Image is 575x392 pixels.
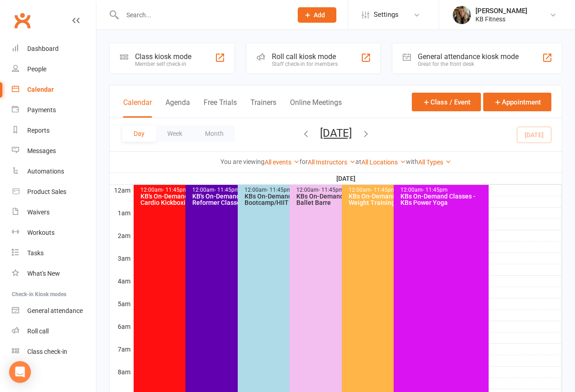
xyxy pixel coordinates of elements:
th: 5am [110,298,132,309]
span: - 11:45pm [267,187,292,193]
span: - 11:45pm [423,187,448,193]
strong: for [300,158,308,165]
div: General attendance [27,307,83,314]
div: KB Fitness [475,15,527,23]
a: Dashboard [12,39,96,59]
a: All Locations [361,159,406,166]
div: Waivers [27,208,50,216]
th: 6am [110,321,132,332]
div: Tasks [27,249,44,257]
strong: You are viewing [220,158,265,165]
div: 12:00am [296,187,383,193]
input: Search... [120,9,286,21]
button: Day [122,125,156,142]
div: Class check-in [27,348,67,355]
a: Workouts [12,223,96,243]
a: All events [265,159,300,166]
button: Free Trials [204,98,237,118]
span: - 11:45pm [215,187,240,193]
div: Staff check-in for members [272,61,338,67]
div: What's New [27,270,60,277]
a: Automations [12,161,96,182]
div: Payments [27,106,56,114]
div: Messages [27,147,56,154]
div: [PERSON_NAME] [475,7,527,15]
a: Clubworx [11,9,34,32]
button: Calendar [123,98,152,118]
div: KBs On-Demand Classes - KBs Power Yoga [400,193,487,206]
button: Online Meetings [290,98,342,118]
button: Class / Event [412,93,481,111]
div: Workouts [27,229,55,236]
button: Week [156,125,194,142]
div: KB's On-Demand Pilates Reformer Classes [192,193,279,206]
a: People [12,59,96,79]
div: KBs On-Demand Classes - KB Ballet Barre [296,193,383,206]
div: Great for the front desk [418,61,519,67]
a: Waivers [12,202,96,223]
a: Product Sales [12,182,96,202]
button: Appointment [483,93,551,111]
th: 4am [110,275,132,287]
div: 12:00am [140,187,227,193]
span: Add [314,11,325,19]
div: General attendance kiosk mode [418,52,519,61]
th: 2am [110,230,132,241]
div: Class kiosk mode [135,52,191,61]
span: Settings [374,5,399,25]
a: Roll call [12,321,96,342]
div: Dashboard [27,45,59,52]
div: Member self check-in [135,61,191,67]
a: Messages [12,141,96,161]
a: Class kiosk mode [12,342,96,362]
img: thumb_image1738440835.png [453,6,471,24]
a: Tasks [12,243,96,263]
strong: with [406,158,418,165]
div: Roll call [27,327,49,335]
span: - 11:45pm [163,187,188,193]
button: Trainers [250,98,276,118]
div: Reports [27,127,50,134]
button: Month [194,125,235,142]
div: KB's On-Demand Classes - KB Cardio Kickboxing/Weig... [140,193,227,206]
div: Product Sales [27,188,66,195]
div: 12:00am [400,187,487,193]
div: KBs On-Demand Classes - KB Weight Training Body Bl... [348,193,435,206]
div: Roll call kiosk mode [272,52,338,61]
th: 7am [110,343,132,355]
th: 3am [110,253,132,264]
strong: at [355,158,361,165]
th: 12am [110,184,132,196]
div: 12:00am [192,187,279,193]
button: Agenda [165,98,190,118]
a: What's New [12,263,96,284]
div: KBs On-Demand Classes - KB Bootcamp/HIIT Workout [244,193,331,206]
th: [DATE] [132,173,562,184]
a: Payments [12,100,96,120]
a: Reports [12,120,96,141]
div: 12:00am [244,187,331,193]
span: - 11:45pm [319,187,344,193]
div: Automations [27,168,64,175]
span: - 11:45pm [371,187,396,193]
a: All Types [418,159,451,166]
div: Calendar [27,86,54,93]
th: 1am [110,207,132,218]
th: 8am [110,366,132,377]
div: 12:00am [348,187,435,193]
a: All Instructors [308,159,355,166]
a: General attendance kiosk mode [12,301,96,321]
a: Calendar [12,79,96,100]
button: Add [298,7,336,23]
div: Open Intercom Messenger [9,361,31,383]
button: [DATE] [320,127,352,139]
div: People [27,65,46,73]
